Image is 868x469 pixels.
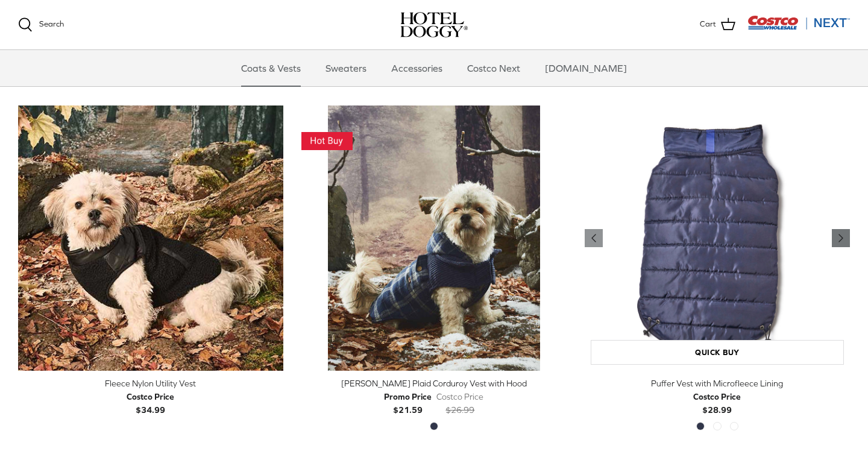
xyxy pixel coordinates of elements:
a: Visit Costco Next [747,23,850,32]
a: Search [18,17,64,32]
a: hoteldoggy.com hoteldoggycom [400,12,468,37]
div: Costco Price [693,390,741,403]
a: Fleece Nylon Utility Vest [18,105,283,371]
a: Coats & Vests [230,50,312,86]
a: [PERSON_NAME] Plaid Corduroy Vest with Hood Promo Price$21.59 Costco Price$26.99 [301,377,567,417]
a: Previous [585,229,603,247]
a: Quick buy [591,340,844,365]
a: Accessories [380,50,453,86]
div: Puffer Vest with Microfleece Lining [585,377,850,390]
a: Cart [700,17,735,33]
a: Costco Next [456,50,531,86]
div: Fleece Nylon Utility Vest [18,377,283,390]
img: Costco Next [747,15,850,30]
span: Search [39,19,64,28]
img: This Item Is A Hot Buy! Get it While the Deal is Good! [301,132,353,151]
s: $26.99 [445,405,474,415]
div: [PERSON_NAME] Plaid Corduroy Vest with Hood [301,377,567,390]
a: Puffer Vest with Microfleece Lining Costco Price$28.99 [585,377,850,417]
div: Promo Price [384,390,432,403]
a: [DOMAIN_NAME] [534,50,638,86]
b: $34.99 [127,390,174,415]
a: Puffer Vest with Microfleece Lining [585,105,850,371]
img: hoteldoggycom [400,12,468,37]
a: Fleece Nylon Utility Vest Costco Price$34.99 [18,377,283,417]
div: Costco Price [436,390,483,403]
div: Costco Price [127,390,174,403]
b: $28.99 [693,390,741,415]
a: Melton Plaid Corduroy Vest with Hood [301,105,567,371]
a: Sweaters [315,50,377,86]
a: Previous [832,229,850,247]
b: $21.59 [384,390,432,415]
span: Cart [700,18,716,31]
